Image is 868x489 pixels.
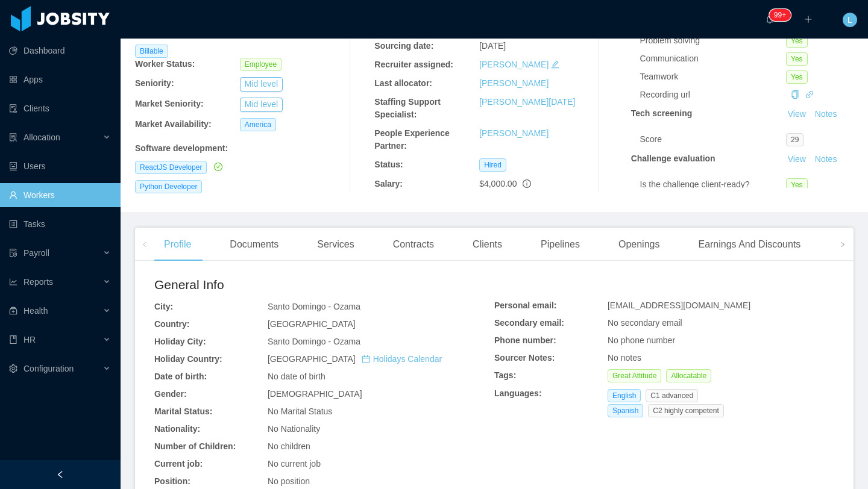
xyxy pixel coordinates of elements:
[24,335,36,344] span: HR
[374,160,403,169] b: Status:
[608,389,641,402] span: English
[268,424,320,434] span: No Nationality
[374,41,433,51] b: Sourcing date:
[608,369,661,382] span: Great Attitude
[494,318,564,328] b: Secondary email:
[9,212,111,236] a: icon: profileTasks
[805,90,814,99] a: icon: link
[154,406,212,416] b: Marital Status:
[640,178,787,191] div: Is the challenge client-ready?
[154,459,203,469] b: Current job:
[24,364,74,373] span: Configuration
[374,60,453,69] b: Recruiter assigned:
[154,372,207,381] b: Date of birth:
[154,228,201,261] div: Profile
[810,152,842,167] button: Notes
[268,372,325,381] span: No date of birth
[551,60,559,69] i: icon: edit
[810,107,842,122] button: Notes
[154,424,200,434] b: Nationality:
[479,60,549,69] a: [PERSON_NAME]
[142,241,148,248] i: icon: left
[608,335,675,345] span: No phone number
[362,354,442,364] a: icon: calendarHolidays Calendar
[154,476,190,486] b: Position:
[494,301,557,310] b: Personal email:
[608,353,641,363] span: No notes
[609,228,670,261] div: Openings
[791,89,799,101] div: Copy
[135,99,204,108] b: Market Seniority:
[268,459,321,469] span: No current job
[214,163,222,171] i: icon: check-circle
[268,354,442,364] span: [GEOGRAPHIC_DATA]
[154,302,173,311] b: City:
[479,128,549,138] a: [PERSON_NAME]
[479,41,506,51] span: [DATE]
[9,154,111,178] a: icon: robotUsers
[766,15,774,23] i: icon: bell
[240,77,283,92] button: Mid level
[135,161,207,174] span: ReactJS Developer
[9,307,17,315] i: icon: medicine-box
[784,154,810,164] a: View
[220,228,288,261] div: Documents
[688,228,810,261] div: Earnings And Discounts
[9,39,111,63] a: icon: pie-chartDashboard
[240,58,281,71] span: Employee
[24,248,49,258] span: Payroll
[804,15,813,23] i: icon: plus
[268,476,310,486] span: No position
[608,301,750,310] span: [EMAIL_ADDRESS][DOMAIN_NAME]
[135,119,212,129] b: Market Availability:
[479,158,506,172] span: Hired
[608,404,643,417] span: Spanish
[648,404,723,417] span: C2 highly competent
[240,118,276,131] span: America
[786,133,804,146] span: 29
[494,353,555,363] b: Sourcer Notes:
[24,277,53,287] span: Reports
[9,278,17,286] i: icon: line-chart
[494,388,542,398] b: Languages:
[631,154,715,163] strong: Challenge evaluation
[640,70,787,83] div: Teamwork
[374,179,403,188] b: Salary:
[135,180,202,193] span: Python Developer
[154,319,189,329] b: Country:
[840,241,846,248] i: icon: right
[9,96,111,120] a: icon: auditClients
[608,318,682,328] span: No secondary email
[154,337,206,346] b: Holiday City:
[494,370,516,380] b: Tags:
[154,389,187,399] b: Gender:
[9,183,111,207] a: icon: userWorkers
[805,90,814,99] i: icon: link
[24,306,48,316] span: Health
[383,228,444,261] div: Contracts
[531,228,590,261] div: Pipelines
[666,369,711,382] span: Allocatable
[154,275,494,294] h2: General Info
[240,98,283,112] button: Mid level
[9,133,17,142] i: icon: solution
[307,228,363,261] div: Services
[24,132,60,142] span: Allocation
[786,52,808,66] span: Yes
[640,52,787,65] div: Communication
[631,108,693,118] strong: Tech screening
[786,70,808,84] span: Yes
[786,178,808,192] span: Yes
[640,133,787,146] div: Score
[268,406,332,416] span: No Marital Status
[9,67,111,92] a: icon: appstoreApps
[135,143,228,153] b: Software development :
[791,90,799,99] i: icon: copy
[479,179,517,188] span: $4,000.00
[9,364,17,373] i: icon: setting
[268,389,362,399] span: [DEMOGRAPHIC_DATA]
[268,441,310,451] span: No children
[135,59,195,69] b: Worker Status:
[135,45,168,58] span: Billable
[848,13,852,27] span: L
